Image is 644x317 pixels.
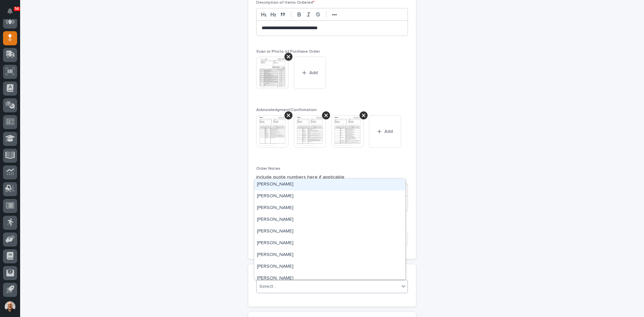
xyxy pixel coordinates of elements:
[254,261,405,273] div: Adrian Helmuth
[254,179,405,191] div: Aaron Hulings
[384,129,393,134] span: Add
[3,300,17,314] button: users-avatar
[15,6,19,11] p: 56
[332,12,337,17] strong: •••
[254,226,405,237] div: Adam Fodge
[256,1,315,5] span: Description of Items Ordered
[8,8,17,19] div: Notifications56
[3,4,17,18] button: Notifications
[309,70,318,75] span: Add
[254,202,405,214] div: Abel Vasquez
[259,283,276,290] div: Select...
[254,191,405,202] div: Aaron Munson
[294,57,326,89] button: Add
[254,249,405,261] div: Adam Yutzy
[254,273,405,284] div: Adrian Kuenzi
[256,50,320,54] span: Scan or Photo of Purchase Order
[254,237,405,249] div: Adam Hancock
[256,108,317,112] span: Acknowledgment/Confirmation
[256,167,280,171] span: Order Notes
[369,115,401,148] button: Add
[256,174,408,181] p: include quote numbers here if applicable
[254,214,405,226] div: Adam Beliles
[330,10,339,18] button: •••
